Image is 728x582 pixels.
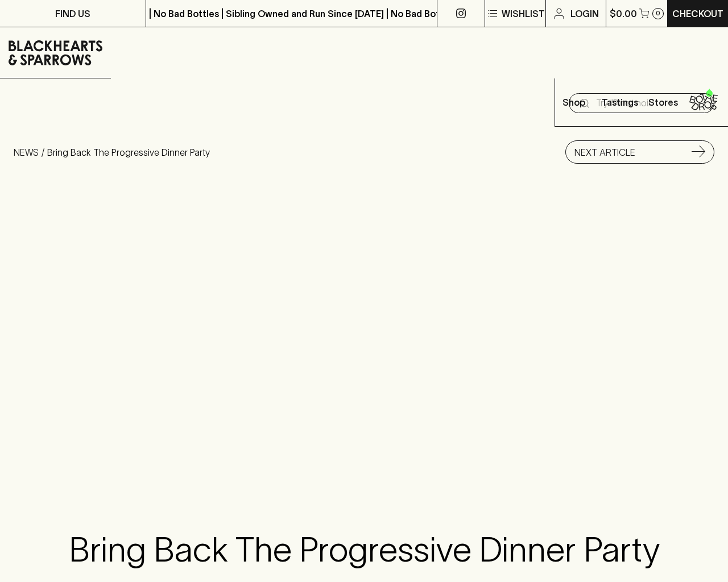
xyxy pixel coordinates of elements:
[598,78,642,126] a: Tastings
[565,140,714,164] a: NEXT ARTICLE
[610,7,637,20] p: $0.00
[562,95,585,109] p: Shop
[596,94,705,113] input: Try "Pinot noir"
[574,145,635,159] p: NEXT ARTICLE
[55,7,90,20] p: FIND US
[502,7,545,20] p: Wishlist
[642,78,685,126] a: Stores
[14,147,39,157] a: NEWS
[656,10,660,16] p: 0
[17,529,711,570] h2: Bring Back The Progressive Dinner Party
[672,7,723,20] p: Checkout
[570,7,599,20] p: Login
[555,78,598,126] button: Shop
